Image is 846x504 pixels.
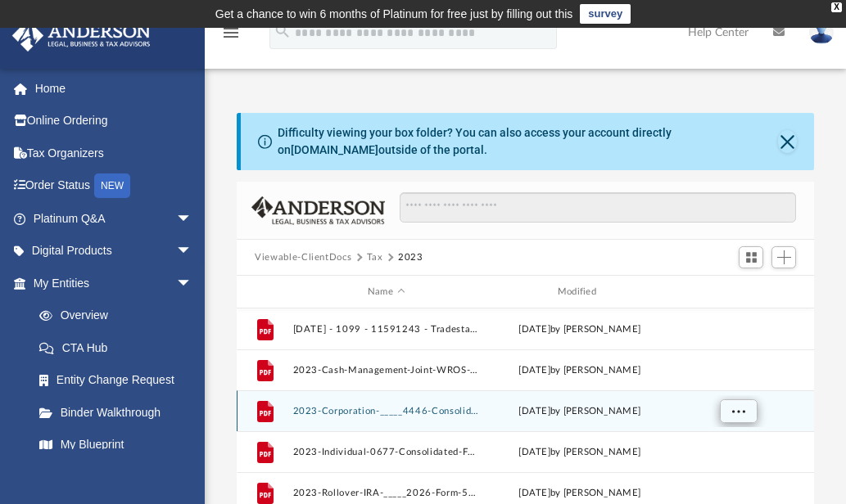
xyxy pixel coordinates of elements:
a: Tax Organizers [11,137,217,169]
div: [DATE] by [PERSON_NAME] [486,404,673,419]
div: Modified [486,285,673,299]
button: Tax [367,250,383,265]
div: Difficulty viewing your box folder? You can also access your account directly on outside of the p... [278,124,777,159]
div: [DATE] by [PERSON_NAME] [486,486,673,501]
a: Order StatusNEW [11,169,217,203]
div: [DATE] by [PERSON_NAME] [486,445,673,460]
div: id [680,285,794,299]
button: 2023-Rollover-IRA-_____2026-Form-5498.pdf [293,488,480,498]
button: [DATE] - 1099 - 11591243 - Tradestation - 2023.pdf [293,324,480,335]
button: Switch to Grid View [739,246,763,269]
button: 2023-Individual-0677-Consolidated-Form-1099 - [PERSON_NAME].pdf [293,447,480,457]
a: Digital Productsarrow_drop_down [11,235,217,268]
div: close [831,2,842,12]
a: Overview [23,299,217,332]
i: search [274,22,292,40]
button: 2023-Corporation-_____4446-Consolidated-Form-1099-Info-Only.pdf [293,406,480,416]
button: Add [771,246,796,269]
img: Anderson Advisors Platinum Portal [7,20,156,52]
img: User Pic [809,20,834,44]
span: arrow_drop_down [176,235,209,268]
div: Get a chance to win 6 months of Platinum for free just by filling out this [215,4,573,24]
a: Online Ordering [11,105,217,137]
div: [DATE] by [PERSON_NAME] [486,363,673,378]
div: Name [292,285,479,299]
span: arrow_drop_down [176,202,209,236]
a: menu [221,31,241,43]
input: Search files and folders [400,192,796,223]
button: Viewable-ClientDocs [255,250,351,265]
a: survey [580,4,631,24]
a: Entity Change Request [23,364,217,397]
a: CTA Hub [23,331,217,364]
a: Platinum Q&Aarrow_drop_down [11,202,217,235]
button: 2023-Cash-Management-Joint-WROS--_____1114-Consolidated-Form-1099.pdf [293,365,480,376]
a: My Blueprint [23,429,209,461]
button: More options [720,399,758,424]
div: NEW [94,173,130,198]
a: Home [11,72,217,105]
button: Close [778,130,797,153]
i: menu [221,23,241,43]
a: My Entitiesarrow_drop_down [11,267,217,299]
div: [DATE] by [PERSON_NAME] [486,322,673,337]
button: 2023 [398,250,423,265]
a: [DOMAIN_NAME] [291,143,378,156]
div: id [244,285,285,299]
a: Binder Walkthrough [23,396,217,429]
span: arrow_drop_down [176,267,209,300]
